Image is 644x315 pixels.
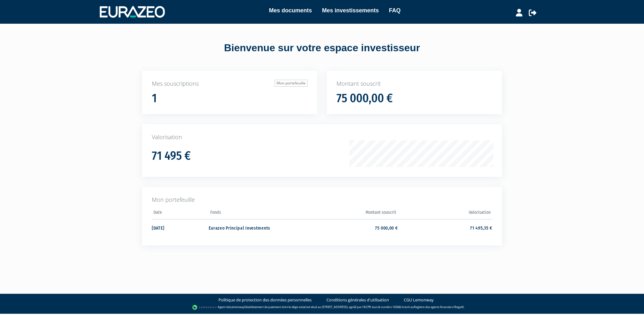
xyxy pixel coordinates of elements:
[152,92,157,105] h1: 1
[152,196,492,204] p: Mon portefeuille
[218,297,312,303] a: Politique de protection des données personnelles
[414,305,464,309] a: Registre des agents financiers (Regafi)
[398,208,492,219] th: Valorisation
[303,219,397,236] td: 75 000,00 €
[404,297,434,303] a: CGU Lemonway
[398,219,492,236] td: 71 495,35 €
[209,219,303,236] td: Eurazeo Principal Investments
[275,80,307,87] a: Mon portefeuille
[337,92,393,105] h1: 75 000,00 €
[152,219,209,236] td: [DATE]
[152,149,191,163] h1: 71 495 €
[326,297,389,303] a: Conditions générales d'utilisation
[269,6,312,15] a: Mes documents
[100,6,165,17] img: 1732889491-logotype_eurazeo_blanc_rvb.png
[128,41,516,55] div: Bienvenue sur votre espace investisseur
[230,305,244,309] a: Lemonway
[152,133,492,141] p: Valorisation
[152,208,209,219] th: Date
[6,304,638,311] div: - Agent de (établissement de paiement dont le siège social est situé au [STREET_ADDRESS], agréé p...
[192,304,217,311] img: logo-lemonway.png
[322,6,379,15] a: Mes investissements
[209,208,303,219] th: Fonds
[303,208,397,219] th: Montant souscrit
[337,80,492,88] p: Montant souscrit
[389,6,401,15] a: FAQ
[152,80,307,88] p: Mes souscriptions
